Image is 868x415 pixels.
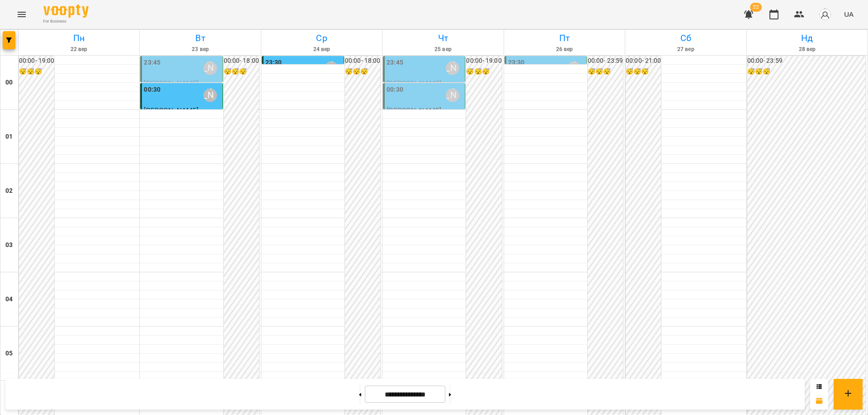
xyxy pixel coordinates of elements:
h6: 00:00 - 21:00 [626,56,661,66]
div: Абрамова Ірина [567,61,581,75]
span: [PERSON_NAME] [144,79,198,88]
h6: 😴😴😴 [626,67,661,77]
h6: 22 вер [20,45,138,54]
h6: 24 вер [263,45,381,54]
h6: 00:00 - 18:00 [345,56,380,66]
p: [PERSON_NAME] [387,107,441,114]
h6: 28 вер [748,45,866,54]
h6: Ср [263,31,381,45]
div: Абрамова Ірина [203,89,217,102]
label: 00:30 [387,85,403,95]
h6: 00:00 - 19:00 [19,56,54,66]
h6: 25 вер [384,45,502,54]
label: 23:30 [508,58,525,68]
button: UA [840,6,857,23]
div: Абрамова Ірина [446,89,459,102]
label: 23:45 [387,58,403,68]
img: Voopty Logo [43,5,89,18]
h6: 23 вер [141,45,259,54]
h6: 😴😴😴 [466,67,501,77]
h6: 😴😴😴 [345,67,380,77]
h6: Вт [141,31,259,45]
h6: 00:00 - 23:59 [747,56,866,66]
h6: Сб [627,31,745,45]
h6: 27 вер [627,45,745,54]
label: 23:45 [144,58,160,68]
h6: Чт [384,31,502,45]
h6: 03 [5,240,13,250]
h6: 😴😴😴 [224,67,259,77]
label: 23:30 [265,58,282,68]
h6: 05 [5,349,13,359]
h6: Пн [20,31,138,45]
h6: 01 [5,132,13,142]
h6: 😴😴😴 [19,67,54,77]
span: For Business [43,19,89,24]
div: Абрамова Ірина [203,61,217,75]
h6: Пт [505,31,623,45]
div: Абрамова Ірина [325,61,338,75]
h6: 00 [5,78,13,88]
h6: 00:00 - 18:00 [224,56,259,66]
h6: 00:00 - 23:59 [588,56,623,66]
img: avatar_s.png [819,8,831,21]
span: [PERSON_NAME] [144,106,198,115]
span: 22 [750,3,762,12]
h6: 26 вер [505,45,623,54]
span: UA [844,9,854,19]
button: Menu [11,4,33,25]
div: Абрамова Ірина [446,61,459,75]
h6: 00:00 - 19:00 [466,56,501,66]
h6: 04 [5,294,13,304]
h6: 02 [5,186,13,196]
h6: 😴😴😴 [747,67,866,77]
label: 00:30 [144,85,160,95]
h6: 😴😴😴 [588,67,623,77]
h6: Нд [748,31,866,45]
span: [PERSON_NAME] [387,79,441,88]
